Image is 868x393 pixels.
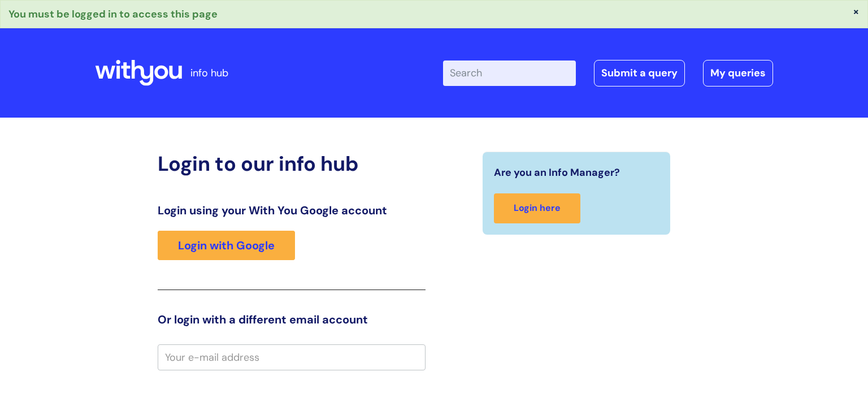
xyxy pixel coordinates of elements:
a: Login with Google [158,231,295,260]
input: Your e-mail address [158,344,426,370]
p: info hub [190,64,228,82]
h2: Login to our info hub [158,152,426,176]
input: Search [443,61,576,85]
button: × [853,6,860,16]
h3: Login using your With You Google account [158,204,426,217]
h3: Or login with a different email account [158,313,426,326]
span: Are you an Info Manager? [494,163,620,182]
a: Login here [494,193,580,223]
a: Submit a query [594,60,685,86]
a: My queries [703,60,773,86]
